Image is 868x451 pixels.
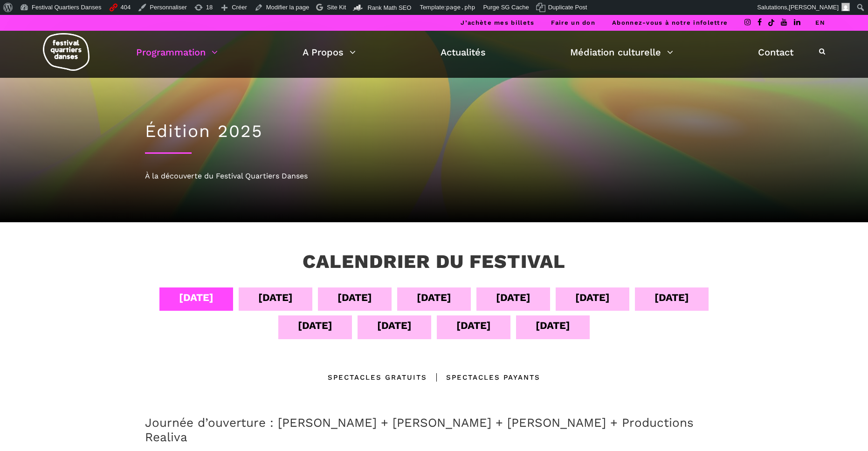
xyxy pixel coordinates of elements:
div: [DATE] [338,289,372,306]
span: Site Kit [327,4,346,11]
a: Médiation culturelle [570,44,673,60]
span: Rank Math SEO [367,4,411,11]
div: [DATE] [179,289,214,306]
div: [DATE] [496,289,530,306]
div: [DATE] [456,317,491,334]
span: page.php [446,4,475,11]
div: [DATE] [575,289,610,306]
a: Programmation [136,44,218,60]
div: Spectacles gratuits [328,372,427,383]
span: [PERSON_NAME] [789,4,839,11]
a: Actualités [441,44,486,60]
h3: Calendrier du festival [303,250,565,273]
div: [DATE] [417,289,451,306]
h1: Édition 2025 [145,121,723,142]
div: [DATE] [654,289,689,306]
img: logo-fqd-med [43,33,90,71]
div: [DATE] [298,317,332,334]
div: [DATE] [536,317,570,334]
a: Faire un don [551,19,595,26]
a: J’achète mes billets [461,19,534,26]
div: [DATE] [377,317,412,334]
div: Spectacles Payants [427,372,540,383]
a: EN [815,19,825,26]
a: Contact [758,44,793,60]
a: Abonnez-vous à notre infolettre [612,19,728,26]
div: À la découverte du Festival Quartiers Danses [145,170,723,182]
div: [DATE] [258,289,293,306]
a: Journée d’ouverture : [PERSON_NAME] + [PERSON_NAME] + [PERSON_NAME] + Productions Realiva [145,416,694,444]
a: A Propos [303,44,356,60]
